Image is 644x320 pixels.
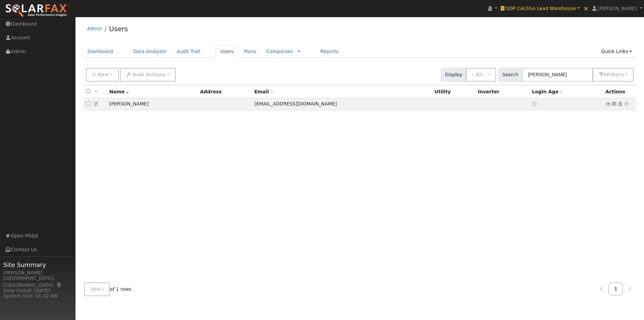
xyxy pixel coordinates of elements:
div: [PERSON_NAME] [3,269,72,276]
div: Address [200,88,250,95]
a: Companies [266,49,293,54]
span: Search [498,68,522,82]
a: Edit User [94,101,100,106]
span: [EMAIL_ADDRESS][DOMAIN_NAME] [254,101,337,106]
span: Name [109,89,129,94]
div: Inverter [478,88,527,95]
span: Filter [607,72,624,77]
span: New [97,72,109,77]
button: - All - [466,68,496,82]
a: Other actions [624,100,630,107]
span: SDP CALSSA Lead Warehouse [506,6,576,11]
a: Quick Links [596,45,637,58]
div: System Size: 16.32 kW [3,292,72,300]
span: Site Summary [3,260,72,269]
button: New [86,68,119,82]
a: Plans [239,45,261,58]
a: Login As [617,101,623,106]
div: Solar Install: [DATE] [3,287,72,294]
input: Search [522,68,593,82]
img: SolarFax [5,4,68,18]
span: s [621,72,624,77]
a: Users [109,25,128,33]
div: Actions [605,88,634,95]
a: Audit Trail [172,45,205,58]
td: [PERSON_NAME] [107,98,198,110]
a: Admin [87,26,102,31]
a: Dashboard [83,45,118,58]
a: Data Analyzer [128,45,172,58]
div: [GEOGRAPHIC_DATA], [GEOGRAPHIC_DATA] [3,275,72,289]
button: Bulk Actions [120,68,175,82]
span: Days since last login [532,89,563,94]
span: Display [441,68,466,82]
a: cneil@bswroofing.com [611,100,618,107]
a: Users [215,45,239,58]
a: Reports [315,45,343,58]
button: 0Filters [593,68,634,82]
div: Utility [434,88,473,95]
span: × [583,4,589,12]
span: 100 [90,286,100,292]
a: No login access [532,101,538,106]
a: Map [56,282,62,288]
span: Bulk Actions [132,72,166,77]
span: [PERSON_NAME] [598,6,637,11]
a: Not connected [605,101,611,106]
a: 1 [608,282,623,295]
span: of 1 rows [84,282,131,296]
button: 100 [84,282,110,296]
span: Email [254,89,273,94]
